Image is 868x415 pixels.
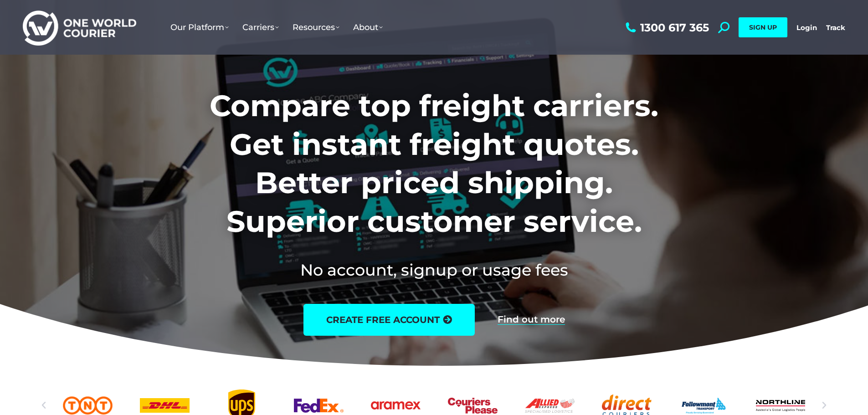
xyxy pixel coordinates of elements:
a: 1300 617 365 [623,22,709,33]
a: About [346,13,390,41]
a: Login [796,23,817,32]
a: create free account [303,304,475,336]
span: Resources [293,22,339,32]
h2: No account, signup or usage fees [149,259,719,281]
span: Carriers [242,22,279,32]
a: Resources [286,13,346,41]
span: About [353,22,383,32]
a: Track [826,23,845,32]
span: SIGN UP [749,23,777,31]
a: Our Platform [164,13,236,41]
a: Carriers [236,13,286,41]
h1: Compare top freight carriers. Get instant freight quotes. Better priced shipping. Superior custom... [149,87,719,241]
span: Our Platform [170,22,229,32]
a: SIGN UP [739,17,787,37]
img: One World Courier [23,9,136,46]
a: Find out more [498,315,565,325]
